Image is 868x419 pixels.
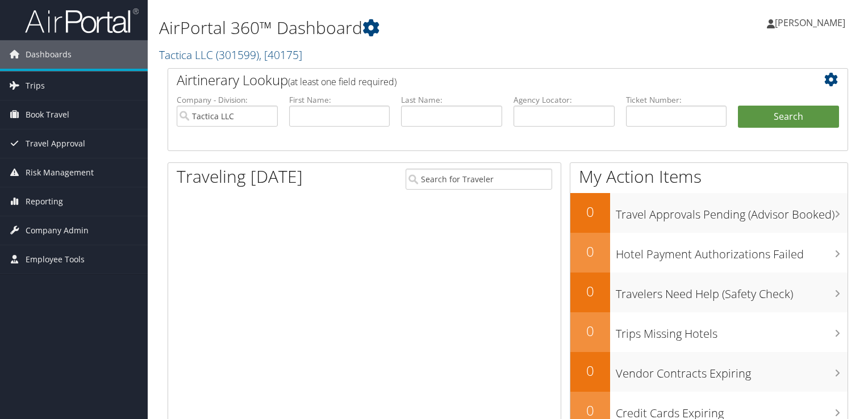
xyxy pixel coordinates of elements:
span: Dashboards [26,40,72,69]
h2: 0 [570,202,610,221]
span: Trips [26,72,45,100]
h1: AirPortal 360™ Dashboard [159,16,624,40]
h2: Airtinerary Lookup [177,70,782,90]
span: , [ 40175 ] [259,47,302,62]
span: Travel Approval [26,129,85,158]
h1: Traveling [DATE] [177,165,303,188]
h3: Travel Approvals Pending (Advisor Booked) [616,201,848,223]
a: 0Travel Approvals Pending (Advisor Booked) [570,193,848,233]
h3: Trips Missing Hotels [616,320,848,342]
label: Last Name: [401,94,502,106]
h3: Vendor Contracts Expiring [616,360,848,382]
span: [PERSON_NAME] [775,16,845,29]
label: Company - Division: [177,94,278,106]
span: ( 301599 ) [216,47,259,62]
label: Ticket Number: [626,94,727,106]
a: 0Hotel Payment Authorizations Failed [570,233,848,273]
span: (at least one field required) [288,76,397,88]
h2: 0 [570,361,610,380]
span: Employee Tools [26,245,85,274]
a: Tactica LLC [159,47,302,62]
img: airportal-logo.png [25,7,139,34]
h3: Hotel Payment Authorizations Failed [616,241,848,262]
h2: 0 [570,282,610,301]
input: Search for Traveler [406,169,552,190]
span: Company Admin [26,216,89,245]
h1: My Action Items [570,165,848,188]
a: [PERSON_NAME] [767,6,857,40]
label: Agency Locator: [514,94,615,106]
a: 0Vendor Contracts Expiring [570,352,848,392]
button: Search [738,106,839,128]
h2: 0 [570,242,610,261]
h3: Travelers Need Help (Safety Check) [616,280,848,302]
a: 0Trips Missing Hotels [570,312,848,352]
label: First Name: [289,94,390,106]
span: Risk Management [26,158,94,187]
span: Reporting [26,187,63,216]
h2: 0 [570,321,610,341]
span: Book Travel [26,100,69,129]
a: 0Travelers Need Help (Safety Check) [570,273,848,312]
